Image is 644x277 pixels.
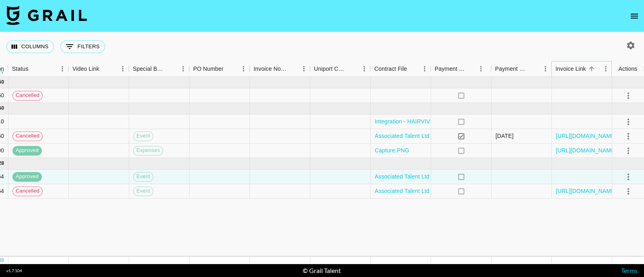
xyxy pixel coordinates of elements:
span: approved [12,147,42,154]
button: Sort [29,63,40,74]
button: Menu [56,63,68,75]
a: Associated Talent Ltd -Agreement on Commissioned Shooting Service.pdf [375,187,563,195]
button: Sort [407,63,418,74]
button: select merge strategy [621,129,635,143]
a: Associated Talent Ltd -Agreement on Commissioned Shooting Service.pdf [375,172,563,181]
button: select merge strategy [621,89,635,103]
div: Special Booking Type [133,61,166,77]
div: Actions [612,61,644,77]
div: Invoice Link [555,61,586,77]
a: [URL][DOMAIN_NAME] [556,146,617,154]
button: Menu [117,63,129,75]
div: © Grail Talent [303,267,341,275]
a: Capture.PNG [375,146,409,154]
a: Associated Talent Ltd -Agreement on Commissioned Shooting Service.pdf [375,132,563,140]
span: cancelled [13,132,42,140]
div: Status [8,61,68,77]
button: Menu [600,63,612,75]
span: Expenses [134,147,163,154]
div: Uniport Contact Email [314,61,347,77]
div: 9/8/2025 [495,132,514,140]
div: Payment Sent [435,61,466,77]
div: PO Number [193,61,223,77]
button: Menu [475,63,487,75]
button: Menu [177,63,189,75]
button: select merge strategy [621,185,635,198]
a: [URL][DOMAIN_NAME] [556,132,617,140]
div: v 1.7.104 [6,268,22,273]
div: Invoice Link [551,61,612,77]
button: Sort [347,63,358,74]
button: Menu [237,63,250,75]
div: Video Link [68,61,129,77]
button: Menu [419,63,431,75]
button: Sort [528,63,539,74]
div: Uniport Contact Email [310,61,370,77]
div: Payment Sent Date [491,61,551,77]
button: Sort [287,63,298,74]
span: approved [12,173,42,181]
div: Contract File [370,61,431,77]
button: Sort [99,63,111,74]
div: Invoice Notes [250,61,310,77]
button: Select columns [6,40,54,53]
a: Terms [621,267,638,274]
span: cancelled [13,92,42,99]
div: Invoice Notes [254,61,287,77]
div: Contract File [374,61,407,77]
div: Actions [619,61,638,77]
span: Event [134,132,153,140]
span: Event [134,173,153,181]
button: select merge strategy [621,144,635,158]
button: Sort [166,63,177,74]
button: Menu [298,63,310,75]
div: PO Number [189,61,250,77]
button: select merge strategy [621,115,635,129]
button: Show filters [60,40,105,53]
button: Sort [586,63,597,74]
button: Sort [223,63,235,74]
div: Payment Sent [431,61,491,77]
button: Sort [466,63,477,74]
span: Event [134,187,153,195]
a: [URL][DOMAIN_NAME] [556,187,617,195]
button: open drawer [626,8,642,24]
img: Grail Talent [6,6,87,25]
div: Special Booking Type [129,61,189,77]
div: Video Link [72,61,99,77]
a: Integration - HAIRVIVI X arissa [PERSON_NAME] GENERAL SERVICE AGREEMENT signed .pdf [375,117,626,125]
button: Menu [539,63,551,75]
div: Status [12,61,29,77]
button: select merge strategy [621,170,635,184]
button: Menu [358,63,370,75]
span: cancelled [13,187,42,195]
div: Payment Sent Date [495,61,528,77]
